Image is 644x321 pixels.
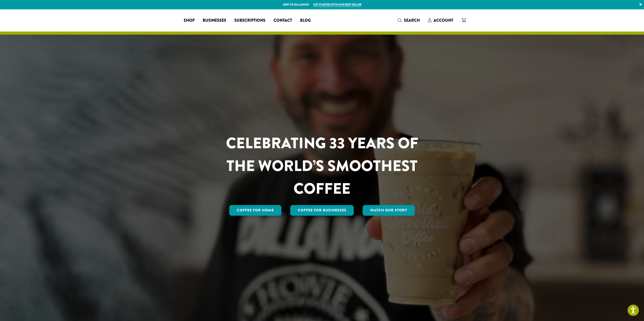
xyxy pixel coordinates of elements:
[180,16,199,24] a: Shop
[184,17,195,24] span: Shop
[203,17,226,24] span: Businesses
[234,17,265,24] span: Subscriptions
[290,205,354,216] a: Coffee For Businesses
[229,205,281,216] a: Coffee for Home
[394,16,424,24] a: Search
[211,132,433,200] h1: CELEBRATING 33 YEARS OF THE WORLD’S SMOOTHEST COFFEE
[363,205,415,216] a: Watch Our Story
[300,17,311,24] span: Blog
[433,17,453,23] span: Account
[404,17,420,23] span: Search
[274,17,292,24] span: Contact
[313,3,361,7] a: Get started with our best seller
